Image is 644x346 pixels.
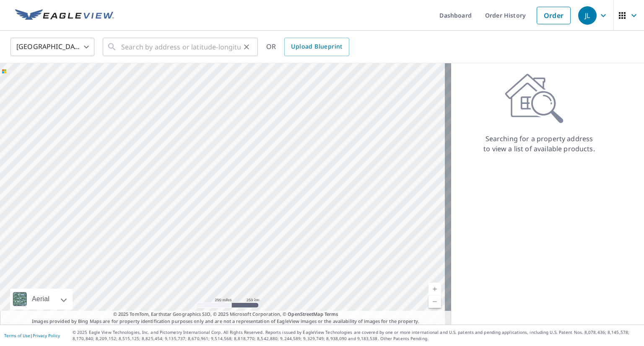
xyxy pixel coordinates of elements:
div: Aerial [10,289,73,310]
p: Searching for a property address to view a list of available products. [483,134,595,154]
a: Current Level 5, Zoom In [428,283,441,295]
a: Terms [325,311,338,317]
div: OR [266,38,349,56]
span: Upload Blueprint [291,41,342,52]
div: [GEOGRAPHIC_DATA] [10,35,94,59]
a: Current Level 5, Zoom Out [428,295,441,308]
div: Aerial [29,289,52,310]
a: Order [537,7,571,24]
p: | [4,333,60,338]
div: JL [578,6,597,25]
p: © 2025 Eagle View Technologies, Inc. and Pictometry International Corp. All Rights Reserved. Repo... [73,329,640,342]
a: OpenStreetMap [288,311,323,317]
a: Privacy Policy [33,333,60,338]
img: EV Logo [15,9,114,22]
input: Search by address or latitude-longitude [121,35,241,59]
span: © 2025 TomTom, Earthstar Geographics SIO, © 2025 Microsoft Corporation, © [113,311,338,318]
button: Clear [241,41,252,53]
a: Upload Blueprint [284,38,349,56]
a: Terms of Use [4,333,30,338]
